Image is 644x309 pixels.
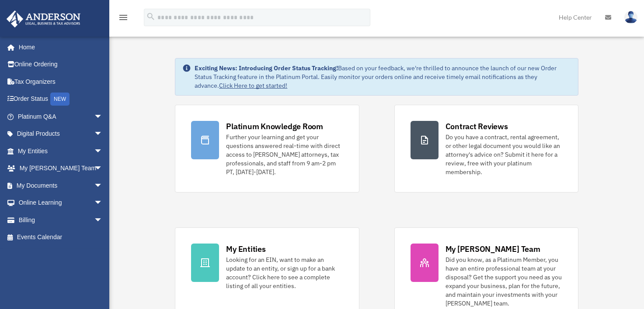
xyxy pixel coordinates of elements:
[624,11,637,24] img: User Pic
[6,38,111,56] a: Home
[94,125,111,143] span: arrow_drop_down
[446,255,562,308] div: Did you know, as a Platinum Member, you have an entire professional team at your disposal? Get th...
[94,108,111,126] span: arrow_drop_down
[6,73,116,90] a: Tax Organizers
[118,12,129,23] i: menu
[6,177,116,194] a: My Documentsarrow_drop_down
[6,229,116,246] a: Events Calendar
[226,121,323,132] div: Platinum Knowledge Room
[175,105,359,192] a: Platinum Knowledge Room Further your learning and get your questions answered real-time with dire...
[6,108,116,125] a: Platinum Q&Aarrow_drop_down
[226,244,265,254] div: My Entities
[6,142,116,160] a: My Entitiesarrow_drop_down
[6,160,116,177] a: My [PERSON_NAME] Teamarrow_drop_down
[94,177,111,195] span: arrow_drop_down
[146,12,156,21] i: search
[94,194,111,212] span: arrow_drop_down
[6,125,116,143] a: Digital Productsarrow_drop_down
[394,105,578,192] a: Contract Reviews Do you have a contract, rental agreement, or other legal document you would like...
[4,10,83,27] img: Anderson Advisors Platinum Portal
[446,133,562,176] div: Do you have a contract, rental agreement, or other legal document you would like an attorney's ad...
[118,15,129,23] a: menu
[50,93,70,106] div: NEW
[94,142,111,160] span: arrow_drop_down
[226,255,343,290] div: Looking for an EIN, want to make an update to an entity, or sign up for a bank account? Click her...
[94,160,111,178] span: arrow_drop_down
[6,90,116,108] a: Order StatusNEW
[219,82,287,89] a: Click Here to get started!
[195,64,338,72] strong: Exciting News: Introducing Order Status Tracking!
[446,244,540,254] div: My [PERSON_NAME] Team
[94,211,111,229] span: arrow_drop_down
[226,133,343,176] div: Further your learning and get your questions answered real-time with direct access to [PERSON_NAM...
[195,64,571,90] div: Based on your feedback, we're thrilled to announce the launch of our new Order Status Tracking fe...
[6,56,116,73] a: Online Ordering
[446,121,508,132] div: Contract Reviews
[6,194,116,212] a: Online Learningarrow_drop_down
[6,211,116,229] a: Billingarrow_drop_down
